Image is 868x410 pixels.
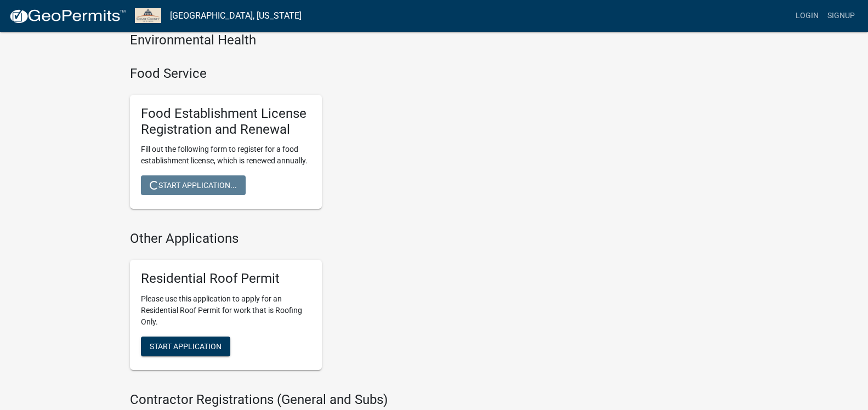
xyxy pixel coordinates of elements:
[150,181,237,190] span: Start Application...
[130,231,530,379] wm-workflow-list-section: Other Applications
[135,8,161,23] img: Grant County, Indiana
[130,66,530,82] h4: Food Service
[170,7,302,25] a: [GEOGRAPHIC_DATA], [US_STATE]
[130,32,530,48] h4: Environmental Health
[141,175,246,195] button: Start Application...
[141,144,311,167] p: Fill out the following form to register for a food establishment license, which is renewed annually.
[141,337,230,356] button: Start Application
[150,341,222,350] span: Start Application
[141,271,311,287] h5: Residential Roof Permit
[791,5,823,26] a: Login
[823,5,859,26] a: Signup
[141,293,311,328] p: Please use this application to apply for an Residential Roof Permit for work that is Roofing Only.
[141,106,311,138] h5: Food Establishment License Registration and Renewal
[130,392,530,408] h4: Contractor Registrations (General and Subs)
[130,231,530,247] h4: Other Applications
